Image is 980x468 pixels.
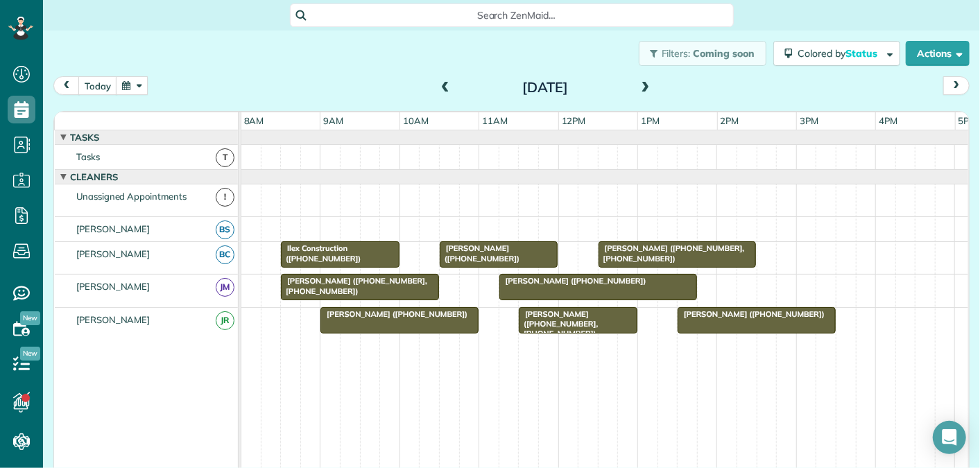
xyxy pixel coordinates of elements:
span: 3pm [797,115,821,126]
span: Colored by [798,47,882,60]
span: BS [216,220,234,239]
span: Status [845,47,879,60]
span: 1pm [638,115,662,126]
div: Open Intercom Messenger [933,421,966,454]
span: [PERSON_NAME] ([PHONE_NUMBER]) [677,309,825,319]
span: ! [216,188,234,207]
span: [PERSON_NAME] [74,248,153,259]
span: [PERSON_NAME] ([PHONE_NUMBER], [PHONE_NUMBER]) [598,243,745,263]
span: Cleaners [67,171,121,182]
span: 12pm [559,115,589,126]
span: Coming soon [693,47,755,60]
button: Actions [906,41,970,66]
button: Colored byStatus [773,41,900,66]
span: Tasks [67,132,102,143]
span: [PERSON_NAME] [74,223,153,234]
span: [PERSON_NAME] ([PHONE_NUMBER]) [499,276,647,286]
span: Tasks [74,151,103,162]
span: 4pm [876,115,900,126]
span: New [20,347,40,361]
span: JM [216,278,234,297]
span: [PERSON_NAME] [74,281,153,292]
span: New [20,311,40,325]
button: today [78,76,117,95]
span: 5pm [956,115,980,126]
span: BC [216,245,234,264]
span: 8am [241,115,267,126]
span: Filters: [662,47,691,60]
span: [PERSON_NAME] ([PHONE_NUMBER]) [320,309,468,319]
button: prev [53,76,80,95]
span: JR [216,311,234,330]
span: Ilex Construction ([PHONE_NUMBER]) [280,243,361,263]
h2: [DATE] [458,80,632,95]
button: next [943,76,970,95]
span: [PERSON_NAME] ([PHONE_NUMBER]) [439,243,520,263]
span: [PERSON_NAME] ([PHONE_NUMBER], [PHONE_NUMBER]) [280,276,427,295]
span: 9am [320,115,346,126]
span: Unassigned Appointments [74,191,189,202]
span: [PERSON_NAME] ([PHONE_NUMBER], [PHONE_NUMBER]) [518,309,598,339]
span: [PERSON_NAME] [74,314,153,325]
span: T [216,148,234,167]
span: 10am [400,115,431,126]
span: 2pm [718,115,742,126]
span: 11am [479,115,510,126]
